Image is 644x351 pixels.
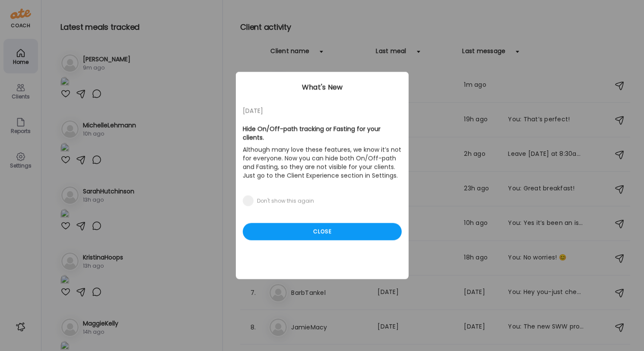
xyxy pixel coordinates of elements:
[243,106,402,116] div: [DATE]
[236,82,409,93] div: What's New
[243,144,402,182] p: Although many love these features, we know it’s not for everyone. Now you can hide both On/Off-pa...
[243,223,402,240] div: Close
[243,125,381,142] b: Hide On/Off-path tracking or Fasting for your clients.
[257,198,314,205] div: Don't show this again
